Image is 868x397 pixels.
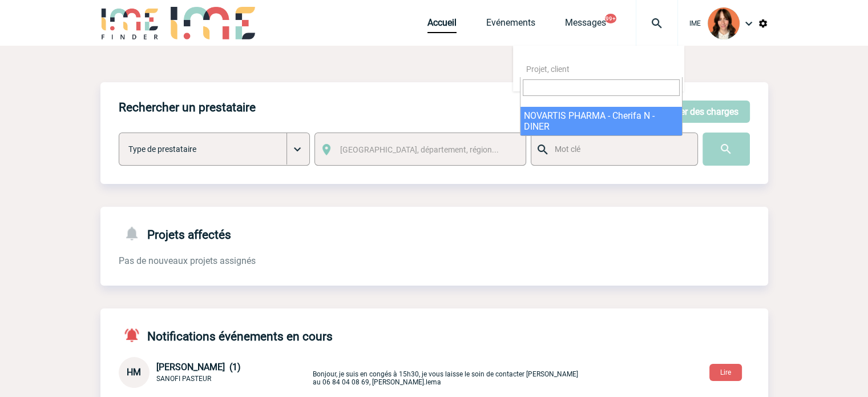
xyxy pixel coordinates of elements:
a: Accueil [427,17,457,33]
div: Conversation privée : Client - Agence [119,357,310,388]
li: NOVARTIS PHARMA - Cherifa N - DINER [520,107,682,135]
a: Lire [700,366,751,377]
h4: Rechercher un prestataire [119,101,256,114]
span: [PERSON_NAME] (1) [156,362,241,372]
span: [GEOGRAPHIC_DATA], département, région... [340,145,499,154]
a: Messages [565,17,606,33]
a: Evénements [486,17,535,33]
span: SANOFI PASTEUR [156,375,211,383]
button: Lire [709,364,742,381]
img: IME-Finder [100,7,160,39]
input: Submit [703,133,750,166]
span: HM [127,367,141,378]
p: Bonjour, je suis en congés à 15h30, je vous laisse le soin de contacter [PERSON_NAME] au 06 84 04... [313,359,581,386]
img: 94396-2.png [708,7,740,39]
h4: Notifications événements en cours [119,327,333,343]
img: notifications-active-24-px-r.png [123,327,147,343]
button: 99+ [605,14,616,23]
span: Projet, client [526,65,570,74]
span: Pas de nouveaux projets assignés [119,255,256,266]
span: IME [689,19,701,27]
a: HM [PERSON_NAME] (1) SANOFI PASTEUR Bonjour, je suis en congés à 15h30, je vous laisse le soin de... [119,366,581,377]
input: Mot clé [552,142,687,157]
img: notifications-24-px-g.png [123,225,147,242]
h4: Projets affectés [119,225,231,242]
